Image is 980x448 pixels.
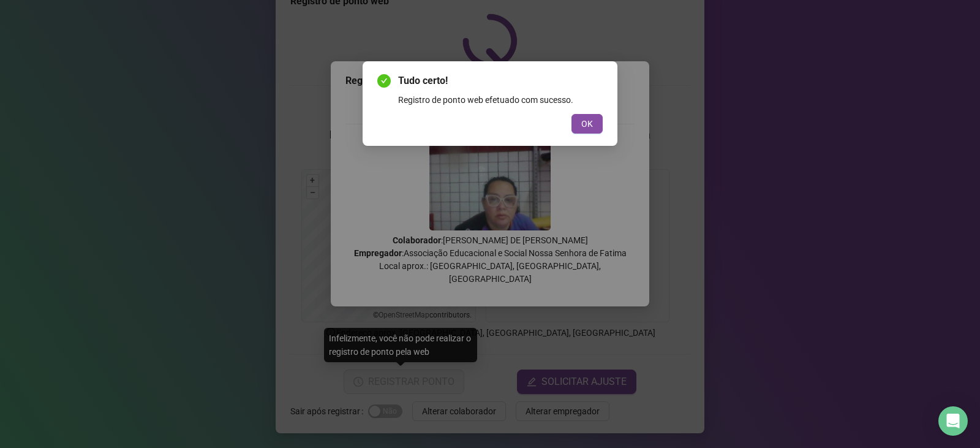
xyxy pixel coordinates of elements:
span: Tudo certo! [398,74,603,88]
div: Open Intercom Messenger [938,406,968,436]
div: Registro de ponto web efetuado com sucesso. [398,93,603,107]
span: OK [581,117,593,131]
span: check-circle [377,74,391,88]
button: OK [571,114,603,134]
